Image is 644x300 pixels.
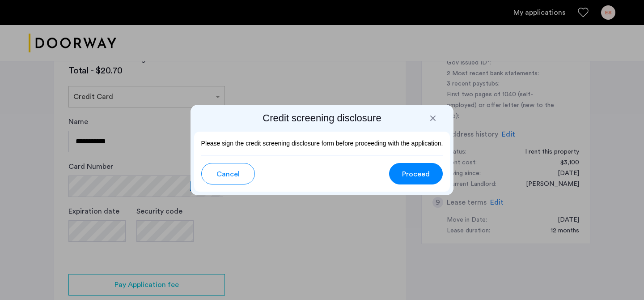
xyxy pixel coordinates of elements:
h2: Credit screening disclosure [194,112,450,124]
p: Please sign the credit screening disclosure form before proceeding with the application. [201,139,443,148]
button: button [201,163,255,184]
span: Cancel [216,169,240,180]
button: button [389,163,443,184]
span: Proceed [402,169,430,180]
